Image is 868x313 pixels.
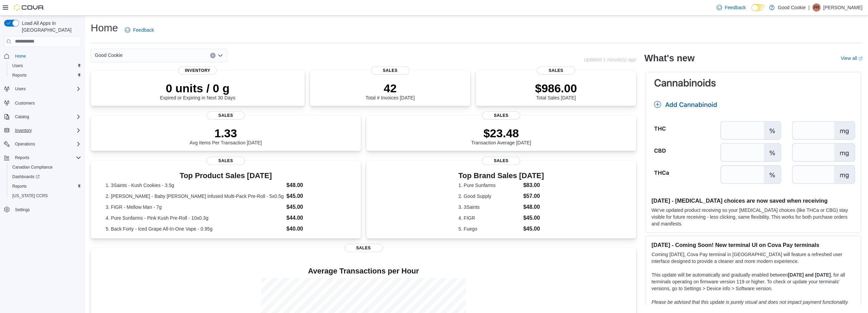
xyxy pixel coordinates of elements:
span: Sales [537,66,575,75]
dd: $44.00 [286,214,346,222]
a: Reports [10,182,29,190]
span: Reports [15,155,29,160]
dd: $40.00 [286,225,346,233]
a: Reports [10,71,29,79]
dt: 5. Fuego [458,225,520,232]
dt: 4. FIGR [458,215,520,221]
span: Users [12,63,23,68]
img: Cova [14,4,44,11]
em: Please be advised that this update is purely visual and does not impact payment functionality. [651,299,849,305]
dt: 2. Good Supply [458,193,520,200]
dt: 2. [PERSON_NAME] - Baby [PERSON_NAME] Infused Multi-Pack Pre-Roll - 5x0.5g [106,193,284,200]
span: Canadian Compliance [10,163,81,171]
div: Total Sales [DATE] [535,81,577,100]
a: Feedback [714,1,748,14]
h4: Average Transactions per Hour [96,267,631,275]
button: Users [7,61,84,71]
h1: Home [91,21,118,35]
dt: 3. 3Saints [458,204,520,210]
div: Avg Items Per Transaction [DATE] [190,126,262,145]
span: Settings [12,205,81,214]
span: Users [10,62,81,70]
p: 1.33 [190,126,262,140]
dt: 5. Back Forty - Iced Grape All-In-One Vape - 0.95g [106,225,284,232]
button: Canadian Compliance [7,162,84,172]
span: Reports [10,182,81,190]
button: Inventory [1,126,84,135]
span: Sales [344,244,383,252]
span: Catalog [12,113,81,121]
dd: $48.00 [523,203,544,211]
p: Coming [DATE], Cova Pay terminal in [GEOGRAPHIC_DATA] will feature a refreshed user interface des... [651,251,855,265]
span: Users [15,86,26,92]
p: 0 units / 0 g [160,81,235,95]
div: Patrick Roccaforte [812,3,821,12]
span: Washington CCRS [10,192,81,200]
div: Transaction Average [DATE] [471,126,531,145]
button: Operations [1,139,84,149]
span: Dashboards [12,174,40,179]
button: Clear input [210,53,216,58]
dt: 1. 3Saints - Kush Cookies - 3.5g [106,182,284,189]
a: Settings [12,206,32,214]
p: This update will be automatically and gradually enabled between , for all terminals operating on ... [651,271,855,292]
p: $23.48 [471,126,531,140]
span: Users [12,85,81,93]
dt: 4. Pure Sunfarms - Pink Kush Pre-Roll - 10x0.3g [106,215,284,221]
p: Good Cookie [778,3,806,12]
span: Sales [207,111,245,120]
span: Customers [12,98,81,107]
span: Sales [482,111,520,120]
button: Inventory [12,126,34,135]
p: Updated 1 minute(s) ago [584,57,636,62]
span: Inventory [15,128,32,133]
h3: [DATE] - Coming Soon! New terminal UI on Cova Pay terminals [651,241,855,248]
h3: [DATE] - [MEDICAL_DATA] choices are now saved when receiving [651,197,855,204]
button: Reports [1,153,84,162]
span: Home [12,52,81,60]
span: Reports [12,154,81,162]
span: Load All Apps in [GEOGRAPHIC_DATA] [19,20,81,33]
span: Sales [207,157,245,165]
span: Reports [12,184,27,189]
p: We've updated product receiving so your [MEDICAL_DATA] choices (like THCa or CBG) stay visible fo... [651,207,855,227]
p: $986.00 [535,81,577,95]
a: Customers [12,99,38,107]
dt: 1. Pure Sunfarms [458,182,520,189]
a: [US_STATE] CCRS [10,192,50,200]
p: 42 [366,81,415,95]
span: Canadian Compliance [12,165,53,170]
span: [US_STATE] CCRS [12,193,48,199]
span: Reports [10,71,81,79]
h3: Top Brand Sales [DATE] [458,172,544,180]
input: Dark Mode [751,4,766,11]
span: Customers [15,100,35,106]
button: Open list of options [218,53,223,58]
dt: 3. FIGR - Mellow Man - 7g [106,204,284,210]
dd: $45.00 [286,192,346,200]
button: Reports [7,71,84,80]
a: Feedback [122,23,157,37]
span: Feedback [725,4,746,11]
span: Reports [12,73,27,78]
div: Total # Invoices [DATE] [366,81,415,100]
dd: $57.00 [523,192,544,200]
span: Feedback [133,27,154,33]
button: Catalog [12,113,32,121]
dd: $83.00 [523,181,544,189]
a: Users [10,62,26,70]
button: Home [1,51,84,61]
a: View allExternal link [841,56,863,61]
span: Operations [12,140,81,148]
a: Dashboards [10,173,42,181]
button: Settings [1,205,84,215]
span: Inventory [178,66,217,75]
button: Operations [12,140,38,148]
span: Dashboards [10,173,81,181]
span: Operations [15,141,35,147]
dd: $45.00 [286,203,346,211]
p: | [808,3,810,12]
button: Reports [12,154,32,162]
span: Home [15,53,26,59]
